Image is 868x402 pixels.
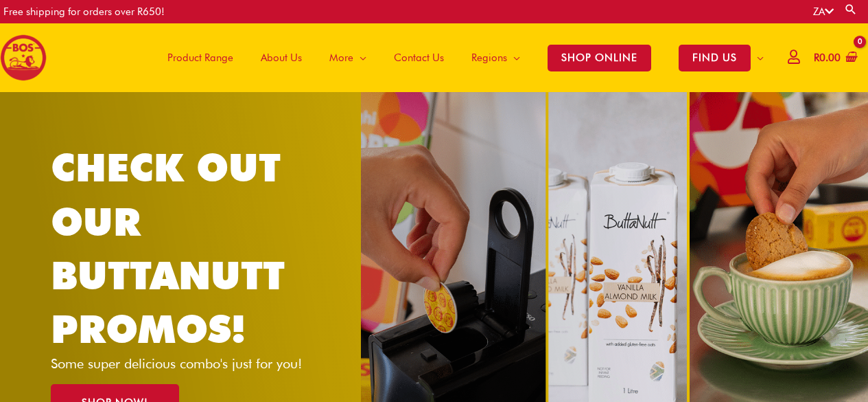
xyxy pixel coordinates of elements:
span: Product Range [167,37,233,78]
a: View Shopping Cart, empty [811,43,858,74]
a: Contact Us [380,23,458,92]
a: CHECK OUT OUR BUTTANUTT PROMOS! [51,144,285,352]
span: SHOP ONLINE [548,45,651,71]
span: Contact Us [394,37,444,78]
span: FIND US [679,45,751,71]
a: SHOP ONLINE [534,23,665,92]
a: More [316,23,380,92]
span: R [814,52,819,64]
a: ZA [813,5,834,18]
span: More [329,37,353,78]
span: Regions [471,37,507,78]
p: Some super delicious combo's just for you! [51,357,326,370]
bdi: 0.00 [814,52,841,64]
a: Regions [458,23,534,92]
a: Product Range [154,23,247,92]
a: Search button [844,3,858,16]
span: About Us [261,37,302,78]
nav: Site Navigation [143,23,777,92]
a: About Us [247,23,316,92]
